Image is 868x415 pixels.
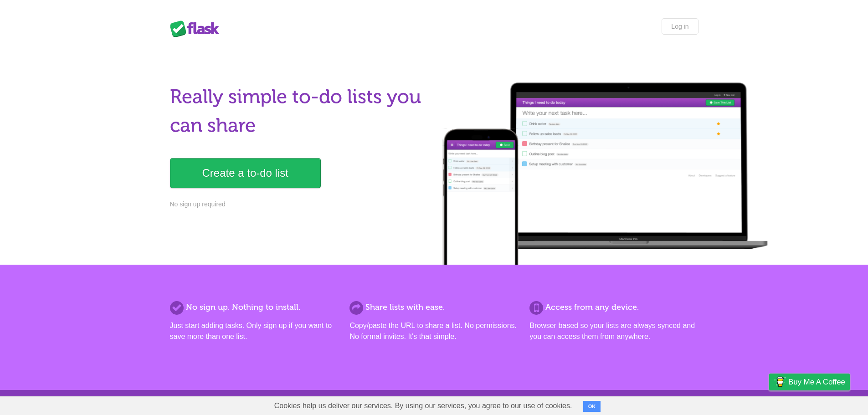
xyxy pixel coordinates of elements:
h2: Access from any device. [529,301,698,313]
a: Create a to-do list [170,158,321,188]
img: Buy me a coffee [774,374,786,389]
h1: Really simple to-do lists you can share [170,82,429,140]
p: Just start adding tasks. Only sign up if you want to save more than one list. [170,320,339,342]
span: Cookies help us deliver our services. By using our services, you agree to our use of cookies. [265,397,581,415]
h2: No sign up. Nothing to install. [170,301,339,313]
div: Flask Lists [170,20,225,37]
p: Copy/paste the URL to share a list. No permissions. No formal invites. It's that simple. [349,320,518,342]
p: No sign up required [170,200,429,209]
p: Browser based so your lists are always synced and you can access them from anywhere. [529,320,698,342]
a: Buy me a coffee [769,374,850,390]
button: OK [583,401,601,412]
h2: Share lists with ease. [349,301,518,313]
span: Buy me a coffee [788,374,845,390]
a: Log in [662,18,698,35]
